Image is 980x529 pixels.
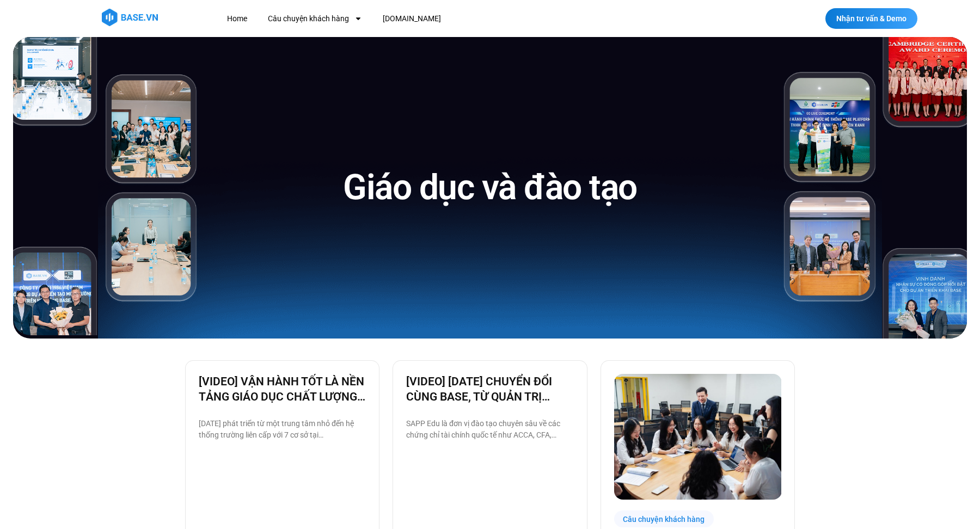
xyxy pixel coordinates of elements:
[825,8,917,29] a: Nhận tư vấn & Demo
[219,9,641,29] nav: Menu
[260,9,370,29] a: Câu chuyện khách hàng
[406,418,573,441] p: SAPP Edu là đơn vị đào tạo chuyên sâu về các chứng chỉ tài chính quốc tế như ACCA, CFA, CMA… Với ...
[199,374,366,404] a: [VIDEO] VẬN HÀNH TỐT LÀ NỀN TẢNG GIÁO DỤC CHẤT LƯỢNG – BAMBOO SCHOOL CHỌN BASE
[836,15,906,22] span: Nhận tư vấn & Demo
[614,510,714,527] div: Câu chuyện khách hàng
[343,165,637,210] h1: Giáo dục và đào tạo
[199,418,366,441] p: [DATE] phát triển từ một trung tâm nhỏ đến hệ thống trường liên cấp với 7 cơ sở tại [GEOGRAPHIC_D...
[406,374,573,404] a: [VIDEO] [DATE] CHUYỂN ĐỔI CÙNG BASE, TỪ QUẢN TRỊ NHÂN SỰ ĐẾN VẬN HÀNH TOÀN BỘ TỔ CHỨC TẠI [GEOGRA...
[219,9,255,29] a: Home
[375,9,449,29] a: [DOMAIN_NAME]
